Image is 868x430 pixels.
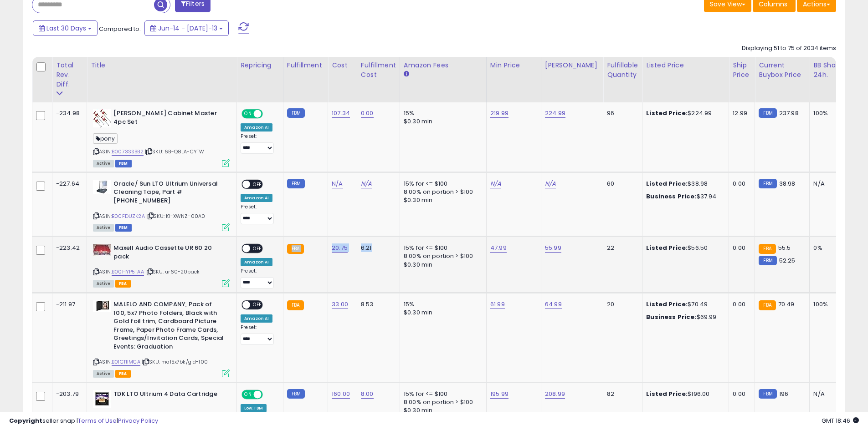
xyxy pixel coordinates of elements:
[646,300,688,309] b: Listed Price:
[813,61,847,80] div: BB Share 24h.
[646,244,722,252] div: $56.50
[93,300,230,376] div: ASIN:
[733,61,751,80] div: Ship Price
[490,179,501,188] a: N/A
[287,300,304,310] small: FBA
[241,61,279,70] div: Repricing
[822,416,859,425] span: 2025-08-13 18:46 GMT
[545,390,565,399] a: 208.99
[332,243,348,253] a: 20.75
[93,370,114,378] span: All listings currently available for purchase on Amazon
[404,70,409,78] small: Amazon Fees.
[332,109,350,118] a: 107.34
[404,309,479,317] div: $0.30 min
[113,300,224,353] b: MALELO AND COMPANY, Pack of 100, 5x7 Photo Folders, Black with Gold foil trim, Cardboard Picture ...
[646,192,696,201] b: Business Price:
[332,179,343,188] a: N/A
[158,24,217,33] span: Jun-14 - [DATE]-13
[115,224,132,232] span: FBM
[241,314,272,323] div: Amazon AI
[646,109,722,117] div: $224.99
[241,268,276,288] div: Preset:
[813,390,843,398] div: N/A
[490,390,508,399] a: 195.99
[118,416,158,425] a: Privacy Policy
[332,300,348,309] a: 33.00
[93,280,114,288] span: All listings currently available for purchase on Amazon
[404,188,479,196] div: 8.00% on portion > $100
[733,244,748,252] div: 0.00
[646,243,688,252] b: Listed Price:
[404,180,479,188] div: 15% for <= $100
[332,61,353,70] div: Cost
[490,61,537,70] div: Min Price
[56,180,80,188] div: -227.64
[404,390,479,398] div: 15% for <= $100
[112,358,140,366] a: B01CT1IMCA
[545,109,565,118] a: 224.99
[142,358,208,365] span: | SKU: mal5x7bk/gld-100
[759,256,776,265] small: FBM
[145,148,204,155] span: | SKU: 6B-Q8LA-CYTW
[361,244,393,252] div: 6.21
[404,252,479,260] div: 8.00% on portion > $100
[361,390,374,399] a: 8.00
[759,61,806,80] div: Current Buybox Price
[779,390,788,398] span: 196
[9,416,42,425] strong: Copyright
[250,301,265,309] span: OFF
[287,108,305,118] small: FBM
[287,179,305,188] small: FBM
[733,390,748,398] div: 0.00
[242,391,254,399] span: ON
[607,390,635,398] div: 82
[607,61,638,80] div: Fulfillable Quantity
[404,300,479,309] div: 15%
[332,390,350,399] a: 160.00
[545,179,556,188] a: N/A
[113,109,224,128] b: [PERSON_NAME] Cabinet Master 4pc Set
[779,256,796,265] span: 52.25
[779,179,796,188] span: 38.98
[93,109,111,127] img: 51OPwHPnEBL._SL40_.jpg
[33,20,98,36] button: Last 30 Days
[759,389,776,399] small: FBM
[93,244,230,286] div: ASIN:
[759,244,776,254] small: FBA
[242,110,254,118] span: ON
[404,196,479,204] div: $0.30 min
[113,244,224,263] b: Maxell Audio Cassette UR 60 20 pack
[545,61,599,70] div: [PERSON_NAME]
[9,417,158,425] div: seller snap | |
[778,300,795,309] span: 70.49
[646,313,722,321] div: $69.99
[646,390,688,398] b: Listed Price:
[56,244,80,252] div: -223.42
[759,179,776,188] small: FBM
[93,180,230,230] div: ASIN:
[361,179,372,188] a: N/A
[93,244,111,256] img: 51nZRfV44ML._SL40_.jpg
[241,258,272,266] div: Amazon AI
[813,244,843,252] div: 0%
[646,109,688,117] b: Listed Price:
[241,324,276,345] div: Preset:
[113,180,224,207] b: Oracle/ Sun LTO Ultrium Universal Cleaning Tape, Part # [PHONE_NUMBER]
[742,44,836,53] div: Displaying 51 to 75 of 2034 items
[733,109,748,117] div: 12.99
[241,204,276,224] div: Preset:
[241,123,272,132] div: Amazon AI
[91,61,233,70] div: Title
[287,61,324,70] div: Fulfillment
[646,192,722,201] div: $37.94
[93,160,114,167] span: All listings currently available for purchase on Amazon
[361,61,396,80] div: Fulfillment Cost
[490,300,505,309] a: 61.99
[78,416,117,425] a: Terms of Use
[112,148,144,156] a: B0073SSBB2
[778,243,791,252] span: 55.5
[813,109,843,117] div: 100%
[250,180,265,188] span: OFF
[813,300,843,309] div: 100%
[93,109,230,166] div: ASIN:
